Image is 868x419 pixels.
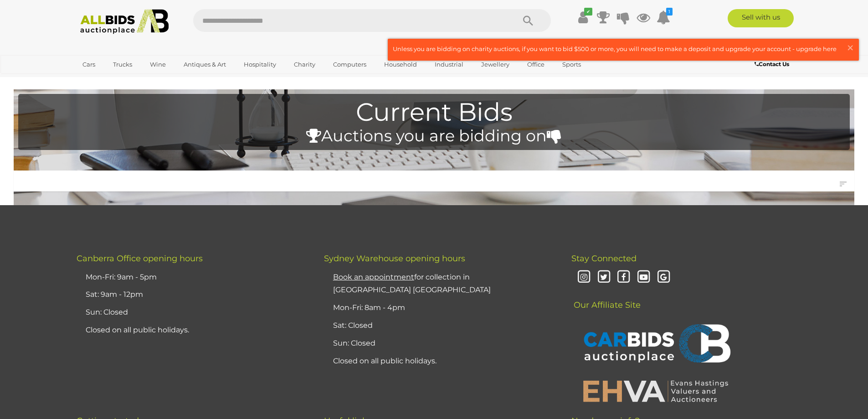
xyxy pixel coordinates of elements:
[475,57,515,72] a: Jewellery
[596,269,612,285] i: Twitter
[288,57,321,72] a: Charity
[83,304,301,321] li: Sun: Closed
[576,9,590,26] a: ✔
[144,57,172,72] a: Wine
[23,127,845,145] h4: Auctions you are bidding on
[178,57,232,72] a: Antiques & Art
[755,61,789,67] b: Contact Us
[728,9,794,27] a: Sell with us
[505,9,551,32] button: Search
[83,321,301,339] li: Closed on all public holidays.
[584,8,592,16] i: ✔
[755,59,791,69] a: Contact Us
[331,317,549,335] li: Sat: Closed
[83,286,301,304] li: Sat: 9am - 12pm
[666,8,673,16] i: 1
[75,9,174,34] img: Allbids.com.au
[331,299,549,317] li: Mon-Fri: 8am - 4pm
[571,253,637,264] span: Stay Connected
[846,39,854,57] span: ×
[616,269,632,285] i: Facebook
[331,352,549,370] li: Closed on all public holidays.
[23,98,845,126] h1: Current Bids
[378,57,423,72] a: Household
[578,379,733,403] img: EHVA | Evans Hastings Valuers and Auctioneers
[578,315,733,375] img: CARBIDS Auctionplace
[521,57,550,72] a: Office
[107,57,138,72] a: Trucks
[656,269,672,285] i: Google
[83,269,301,286] li: Mon-Fri: 9am - 5pm
[571,286,641,310] span: Our Affiliate Site
[333,273,491,295] a: Book an appointmentfor collection in [GEOGRAPHIC_DATA] [GEOGRAPHIC_DATA]
[333,273,414,281] u: Book an appointment
[77,57,101,72] a: Cars
[657,9,670,26] a: 1
[429,57,469,72] a: Industrial
[327,57,372,72] a: Computers
[331,335,549,352] li: Sun: Closed
[77,72,153,87] a: [GEOGRAPHIC_DATA]
[556,57,587,72] a: Sports
[576,269,592,285] i: Instagram
[238,57,282,72] a: Hospitality
[324,253,465,264] span: Sydney Warehouse opening hours
[636,269,652,285] i: Youtube
[77,253,203,264] span: Canberra Office opening hours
